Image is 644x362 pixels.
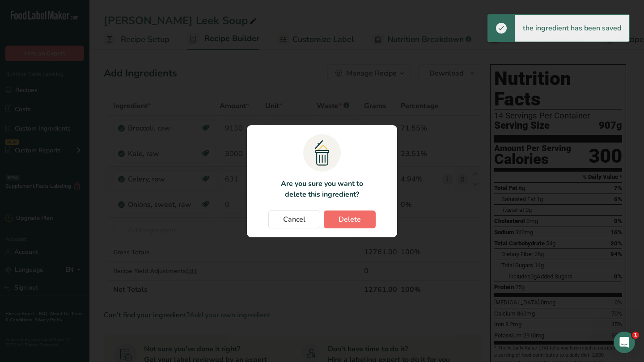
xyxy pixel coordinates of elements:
[275,178,368,200] p: Are you sure you want to delete this ingredient?
[515,15,629,42] div: the ingredient has been saved
[324,210,376,228] button: Delete
[283,214,305,225] span: Cancel
[268,210,320,228] button: Cancel
[632,332,639,339] span: 1
[339,214,361,225] span: Delete
[614,332,635,353] iframe: Intercom live chat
